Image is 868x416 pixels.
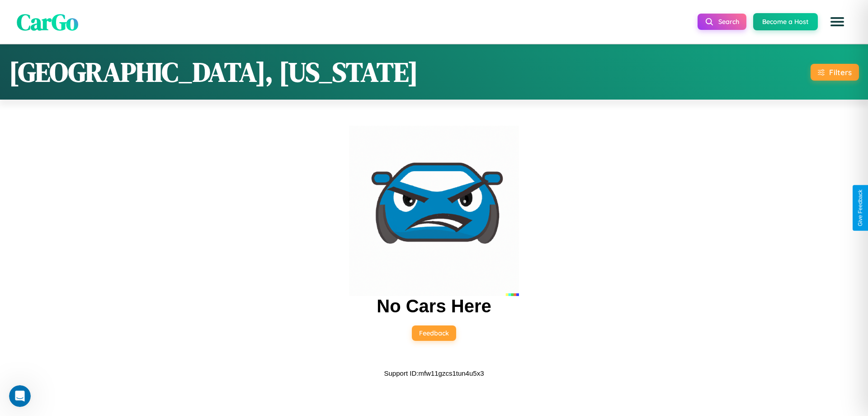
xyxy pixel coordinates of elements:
p: Support ID: mfw11gzcs1tun4u5x3 [384,367,484,379]
div: Filters [829,67,852,77]
h1: [GEOGRAPHIC_DATA], [US_STATE] [9,53,418,91]
div: Give Feedback [857,190,863,226]
iframe: Intercom live chat [9,385,31,407]
button: Open menu [825,9,850,34]
img: car [349,126,519,296]
span: CarGo [17,6,78,37]
span: Search [718,18,739,26]
h2: No Cars Here [377,296,491,316]
button: Feedback [412,325,456,341]
button: Search [698,14,746,30]
button: Become a Host [753,13,818,30]
button: Filters [811,64,859,81]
